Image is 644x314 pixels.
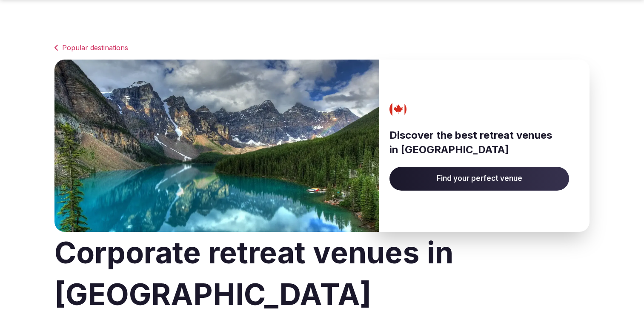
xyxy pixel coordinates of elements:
a: Find your perfect venue [389,167,569,191]
a: Popular destinations [54,43,590,53]
h3: Discover the best retreat venues in [GEOGRAPHIC_DATA] [389,128,569,157]
img: Canada's flag [387,101,410,118]
img: Banner image for Canada representative of the country [54,60,379,232]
